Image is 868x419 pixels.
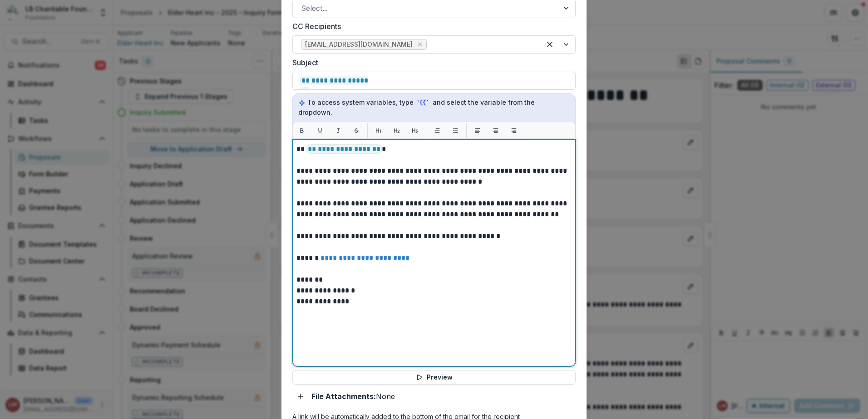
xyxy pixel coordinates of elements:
code: `{{` [415,98,431,107]
p: None [311,391,395,402]
button: Bold [295,123,309,138]
button: Add attachment [293,389,308,404]
strong: File Attachments: [311,392,376,401]
button: Align left [470,123,485,138]
div: Clear selected options [542,37,557,52]
div: Remove grants@lbcharitablefoundation.org [415,40,424,49]
label: Subject [292,57,570,68]
button: Italic [331,123,345,138]
button: Strikethrough [349,123,364,138]
button: List [448,123,463,138]
span: [EMAIL_ADDRESS][DOMAIN_NAME] [305,41,413,49]
button: Align right [507,123,521,138]
label: CC Recipients [292,21,570,32]
button: Align center [488,123,503,138]
button: H1 [371,123,386,138]
button: List [430,123,444,138]
button: H3 [408,123,422,138]
button: H2 [390,123,404,138]
button: Underline [313,123,327,138]
button: Preview [292,370,576,385]
p: To access system variables, type and select the variable from the dropdown. [298,97,570,117]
